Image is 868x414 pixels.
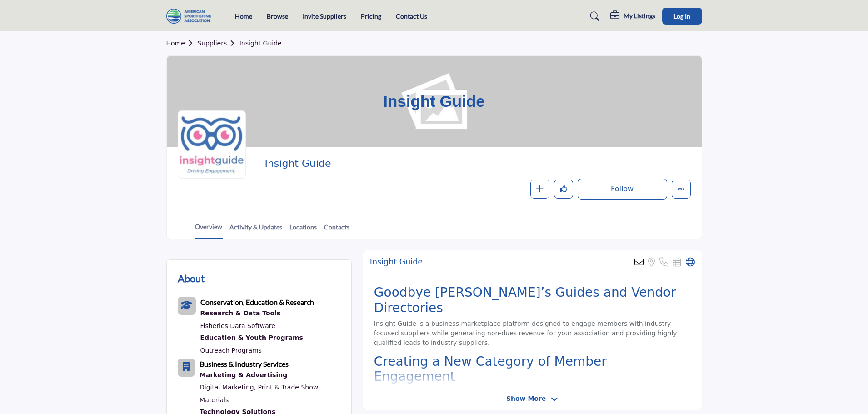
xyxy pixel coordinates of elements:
[239,40,282,47] a: Insight Guide
[506,394,546,404] span: Show More
[370,257,423,267] h2: Insight Guide
[267,12,288,20] a: Browse
[554,180,573,199] button: Like
[235,12,252,20] a: Home
[396,12,427,20] a: Contact Us
[200,299,314,306] a: Conservation, Education & Research
[195,222,223,239] a: Overview
[166,9,216,24] img: site Logo
[229,222,283,238] a: Activity & Updates
[374,319,691,348] p: Insight Guide is a business marketplace platform designed to engage members with industry-focused...
[264,158,514,170] h2: Insight Guide
[200,332,314,344] div: Training, outreach, and educational resources.
[383,56,485,147] h1: Insight Guide
[324,222,350,238] a: Contacts
[200,359,289,368] b: Business & Industry Services
[672,180,691,199] button: More details
[200,332,314,344] a: Education & Youth Programs
[197,40,239,47] a: Suppliers
[374,285,691,315] h2: Goodbye [PERSON_NAME]’s Guides and Vendor Directories
[289,222,317,238] a: Locations
[624,12,655,20] h5: My Listings
[200,308,314,319] div: Equipment and software for fisheries research.
[200,322,275,329] a: Fisheries Data Software
[200,361,289,368] a: Business & Industry Services
[374,354,691,384] h2: Creating a New Category of Member Engagement
[178,297,196,315] button: Category Icon
[200,369,340,381] a: Marketing & Advertising
[200,308,314,319] a: Research & Data Tools
[361,12,381,20] a: Pricing
[303,12,346,20] a: Invite Suppliers
[581,9,605,24] a: Search
[610,11,655,22] div: My Listings
[178,271,205,286] h2: About
[178,359,195,377] button: Category Icon
[662,8,702,25] button: Log In
[200,298,314,306] b: Conservation, Education & Research
[673,12,690,20] span: Log In
[166,40,198,47] a: Home
[200,384,256,391] a: Digital Marketing,
[200,384,318,404] a: Print & Trade Show Materials
[578,179,667,200] button: Follow
[200,347,262,354] a: Outreach Programs
[200,369,340,381] div: Digital, print, and trade show marketing services.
